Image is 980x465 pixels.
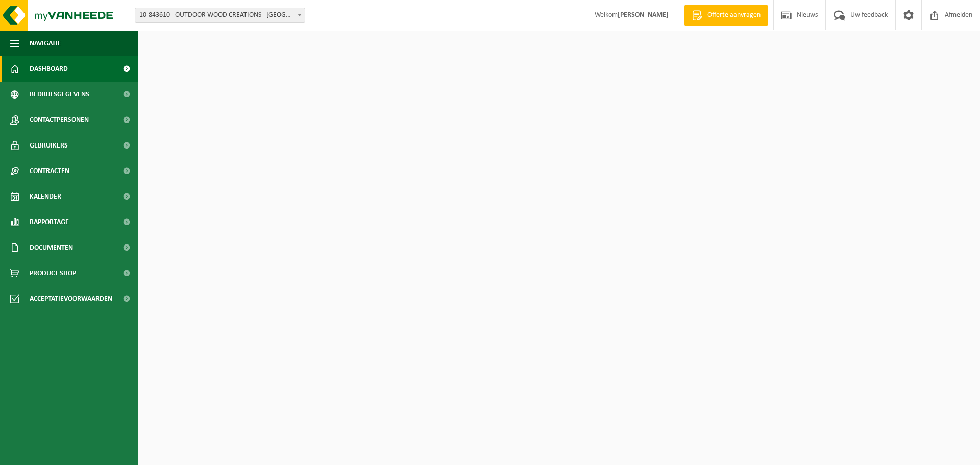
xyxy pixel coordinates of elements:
span: Product Shop [30,260,76,286]
span: 10-843610 - OUTDOOR WOOD CREATIONS - WERVIK [135,8,305,23]
a: Offerte aanvragen [684,5,768,26]
span: Documenten [30,235,73,260]
span: Gebruikers [30,133,68,158]
span: Offerte aanvragen [705,10,763,20]
span: Bedrijfsgegevens [30,82,89,107]
span: Contracten [30,158,69,184]
strong: [PERSON_NAME] [618,11,669,19]
span: Rapportage [30,209,69,235]
span: Contactpersonen [30,107,89,133]
span: Acceptatievoorwaarden [30,286,112,311]
span: Navigatie [30,31,61,56]
span: Kalender [30,184,61,209]
span: 10-843610 - OUTDOOR WOOD CREATIONS - WERVIK [135,8,305,22]
span: Dashboard [30,56,68,82]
